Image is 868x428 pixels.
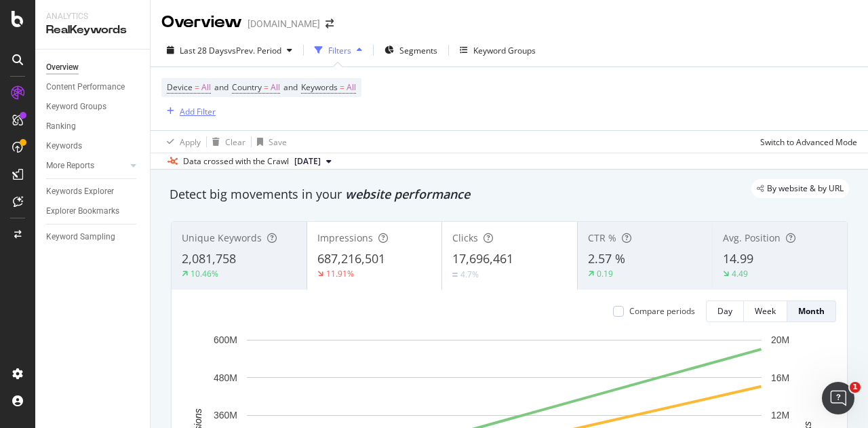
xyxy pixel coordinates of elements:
[180,45,228,56] span: Last 28 Days
[161,39,298,61] button: Last 28 DaysvsPrev. Period
[629,305,695,317] div: Compare periods
[271,78,280,97] span: All
[771,372,789,383] text: 16M
[317,231,373,244] span: Impressions
[723,250,753,267] span: 14.99
[182,231,262,244] span: Unique Keywords
[597,268,613,279] div: 0.19
[723,231,781,244] span: Avg. Position
[214,81,229,93] span: and
[46,204,119,218] div: Explorer Bookmarks
[309,39,368,61] button: Filters
[161,131,201,153] button: Apply
[283,81,298,93] span: and
[717,305,732,317] div: Day
[325,19,334,28] div: arrow-right-arrow-left
[191,268,218,279] div: 10.46%
[588,250,625,267] span: 2.57 %
[201,78,211,97] span: All
[214,372,237,383] text: 480M
[182,250,236,267] span: 2,081,758
[228,45,281,56] span: vs Prev. Period
[248,17,320,31] div: [DOMAIN_NAME]
[46,11,139,22] div: Analytics
[452,273,458,277] img: Equal
[452,231,478,244] span: Clicks
[822,382,854,414] iframe: Intercom live chat
[301,81,338,93] span: Keywords
[751,179,849,198] div: legacy label
[744,300,787,322] button: Week
[289,153,337,170] button: [DATE]
[46,139,140,153] a: Keywords
[46,159,127,173] a: More Reports
[161,103,216,119] button: Add Filter
[326,268,354,279] div: 11.91%
[771,410,789,421] text: 12M
[379,39,443,61] button: Segments
[46,230,140,244] a: Keyword Sampling
[755,131,857,153] button: Switch to Advanced Mode
[183,155,289,168] div: Data crossed with the Crawl
[46,204,140,218] a: Explorer Bookmarks
[46,60,79,75] div: Overview
[340,81,344,93] span: =
[755,305,776,317] div: Week
[317,250,385,267] span: 687,216,501
[347,78,356,97] span: All
[207,131,245,153] button: Clear
[706,300,744,322] button: Day
[46,80,140,94] a: Content Performance
[264,81,269,93] span: =
[771,334,789,345] text: 20M
[787,300,836,322] button: Month
[46,230,115,244] div: Keyword Sampling
[46,119,140,134] a: Ranking
[46,100,140,114] a: Keyword Groups
[46,119,76,134] div: Ranking
[252,131,287,153] button: Save
[767,184,844,193] span: By website & by URL
[195,81,199,93] span: =
[46,159,94,173] div: More Reports
[269,136,287,148] div: Save
[294,155,321,168] span: 2025 Sep. 20th
[46,80,125,94] div: Content Performance
[46,139,82,153] div: Keywords
[46,184,140,199] a: Keywords Explorer
[46,22,139,38] div: RealKeywords
[760,136,857,148] div: Switch to Advanced Mode
[850,382,861,393] span: 1
[473,45,536,56] div: Keyword Groups
[46,100,106,114] div: Keyword Groups
[167,81,193,93] span: Device
[454,39,541,61] button: Keyword Groups
[460,269,479,280] div: 4.7%
[46,184,114,199] div: Keywords Explorer
[180,106,216,117] div: Add Filter
[399,45,437,56] span: Segments
[161,11,242,34] div: Overview
[225,136,245,148] div: Clear
[180,136,201,148] div: Apply
[732,268,748,279] div: 4.49
[46,60,140,75] a: Overview
[588,231,616,244] span: CTR %
[214,334,237,345] text: 600M
[798,305,825,317] div: Month
[452,250,513,267] span: 17,696,461
[232,81,262,93] span: Country
[214,410,237,421] text: 360M
[328,45,351,56] div: Filters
